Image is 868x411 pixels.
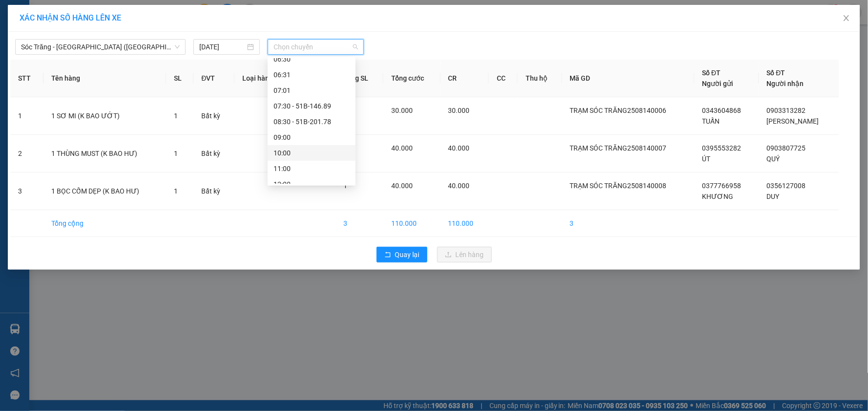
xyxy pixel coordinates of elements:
span: 40.000 [448,182,470,190]
span: 0395553282 [702,144,741,152]
th: Thu hộ [518,60,562,97]
span: Người nhận [767,80,804,87]
span: TRẠM SÓC TRĂNG2508140008 [570,182,666,190]
th: CC [489,60,518,97]
td: Bất kỳ [193,97,234,135]
span: Sóc Trăng - Sài Gòn (Hàng) [21,40,180,54]
span: 1 [174,112,178,120]
span: Gửi: [4,67,101,103]
th: Tổng SL [336,60,383,97]
div: 09:00 [274,132,350,143]
span: [PERSON_NAME] [767,117,819,125]
span: 40.000 [448,144,470,152]
button: uploadLên hàng [437,247,492,262]
div: 10:00 [274,148,350,158]
span: 0356127008 [767,182,806,190]
span: rollback [384,251,391,259]
span: close [843,14,850,22]
span: 40.000 [391,144,413,152]
td: Bất kỳ [193,173,234,210]
span: 0377766958 [702,182,741,190]
th: Tên hàng [43,60,166,97]
td: 3 [562,210,695,237]
span: KHƯƠNG [702,193,734,200]
span: TRẠM SÓC TRĂNG2508140006 [570,107,666,114]
span: Số ĐT [702,69,721,77]
div: 06:31 [274,69,350,80]
span: 0903807725 [767,144,806,152]
span: TP.HCM -SÓC TRĂNG [58,31,127,38]
td: 2 [10,135,43,173]
span: TUẤN [702,117,720,125]
span: Trạm Sóc Trăng [4,67,101,103]
th: SL [166,60,194,97]
th: Loại hàng [234,60,289,97]
span: 1 [343,182,347,190]
div: 07:30 - 51B-146.89 [274,101,350,111]
td: 3 [10,173,43,210]
span: 0343604868 [702,107,741,114]
div: 11:00 [274,163,350,174]
td: Bất kỳ [193,135,234,173]
span: DUY [767,193,780,200]
span: 1 [174,150,178,157]
button: Close [833,5,860,32]
span: Số ĐT [767,69,785,77]
span: QUÝ [767,155,780,163]
td: 1 SƠ MI (K BAO ƯỚT) [43,97,166,135]
th: CR [441,60,489,97]
span: TRẠM SÓC TRĂNG2508140007 [570,144,666,152]
td: 1 [10,97,43,135]
td: 110.000 [383,210,441,237]
span: XÁC NHẬN SỐ HÀNG LÊN XE [20,13,121,22]
p: Ngày giờ in: [145,12,188,30]
span: Chọn chuyến [274,40,358,54]
span: 0903313282 [767,107,806,114]
div: 08:30 - 51B-201.78 [274,116,350,127]
strong: PHIẾU GỬI HÀNG [56,41,135,51]
td: Tổng cộng [43,210,166,237]
div: 06:30 [274,54,350,65]
th: STT [10,60,43,97]
th: Mã GD [562,60,695,97]
td: 1 THÙNG MUST (K BAO HƯ) [43,135,166,173]
span: [DATE] [145,21,188,30]
span: 40.000 [391,182,413,190]
th: ĐVT [193,60,234,97]
th: Tổng cước [383,60,441,97]
div: 12:00 [274,179,350,190]
span: 1 [174,187,178,195]
span: 30.000 [448,107,470,114]
input: 14/08/2025 [199,42,245,52]
strong: XE KHÁCH MỸ DUYÊN [63,5,129,26]
td: 110.000 [441,210,489,237]
td: 1 BỌC CỐM DẸP (K BAO HƯ) [43,173,166,210]
button: rollbackQuay lại [377,247,427,262]
span: ÚT [702,155,711,163]
div: 07:01 [274,85,350,96]
span: 30.000 [391,107,413,114]
span: Quay lại [395,249,420,260]
span: Người gửi [702,80,734,87]
td: 3 [336,210,383,237]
